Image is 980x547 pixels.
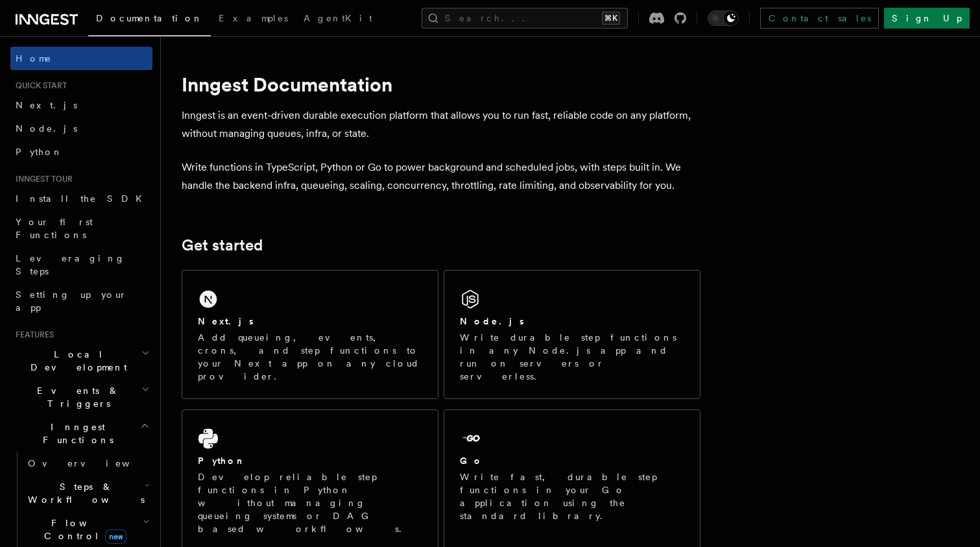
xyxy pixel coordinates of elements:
[182,158,700,195] p: Write functions in TypeScript, Python or Go to power background and scheduled jobs, with steps bu...
[10,140,152,164] a: Python
[16,52,52,65] span: Home
[10,384,141,410] span: Events & Triggers
[16,123,77,134] span: Node.js
[198,454,246,467] h2: Python
[10,420,140,446] span: Inngest Functions
[10,330,54,340] span: Features
[16,147,63,157] span: Python
[10,80,67,91] span: Quick start
[304,13,372,23] span: AgentKit
[219,13,288,23] span: Examples
[198,470,422,535] p: Develop reliable step functions in Python without managing queueing systems or DAG based workflows.
[23,452,152,475] a: Overview
[460,470,684,522] p: Write fast, durable step functions in your Go application using the standard library.
[28,458,161,468] span: Overview
[211,4,296,35] a: Examples
[602,12,620,25] kbd: ⌘K
[10,117,152,140] a: Node.js
[760,8,879,29] a: Contact sales
[23,475,152,511] button: Steps & Workflows
[16,100,77,110] span: Next.js
[460,454,483,467] h2: Go
[10,343,152,379] button: Local Development
[105,529,126,544] span: new
[10,415,152,452] button: Inngest Functions
[10,174,73,184] span: Inngest tour
[422,8,628,29] button: Search...⌘K
[10,210,152,247] a: Your first Functions
[10,187,152,210] a: Install the SDK
[182,73,700,96] h1: Inngest Documentation
[198,331,422,383] p: Add queueing, events, crons, and step functions to your Next app on any cloud provider.
[10,379,152,415] button: Events & Triggers
[296,4,380,35] a: AgentKit
[16,289,127,313] span: Setting up your app
[16,253,125,276] span: Leveraging Steps
[10,93,152,117] a: Next.js
[10,283,152,319] a: Setting up your app
[198,315,254,328] h2: Next.js
[23,480,145,506] span: Steps & Workflows
[708,10,739,26] button: Toggle dark mode
[10,247,152,283] a: Leveraging Steps
[10,47,152,70] a: Home
[460,331,684,383] p: Write durable step functions in any Node.js app and run on servers or serverless.
[96,13,203,23] span: Documentation
[182,106,700,143] p: Inngest is an event-driven durable execution platform that allows you to run fast, reliable code ...
[16,217,93,240] span: Your first Functions
[444,270,700,399] a: Node.jsWrite durable step functions in any Node.js app and run on servers or serverless.
[884,8,970,29] a: Sign Up
[182,236,263,254] a: Get started
[10,348,141,374] span: Local Development
[23,517,143,542] span: Flow Control
[182,270,438,399] a: Next.jsAdd queueing, events, crons, and step functions to your Next app on any cloud provider.
[16,193,150,204] span: Install the SDK
[460,315,524,328] h2: Node.js
[88,4,211,36] a: Documentation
